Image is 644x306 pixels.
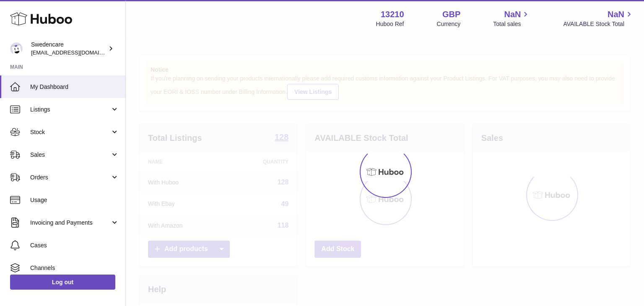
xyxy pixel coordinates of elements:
span: NaN [504,9,521,20]
div: Currency [437,20,461,28]
strong: 13210 [381,9,404,20]
span: Cases [30,241,119,249]
span: My Dashboard [30,83,119,91]
span: Channels [30,264,119,272]
span: Invoicing and Payments [30,219,110,227]
a: NaN Total sales [493,9,530,28]
span: [EMAIL_ADDRESS][DOMAIN_NAME] [31,49,123,56]
strong: GBP [442,9,460,20]
span: Orders [30,174,110,182]
a: Log out [10,275,115,290]
span: AVAILABLE Stock Total [563,20,634,28]
a: NaN AVAILABLE Stock Total [563,9,634,28]
span: Sales [30,151,110,159]
span: Usage [30,196,119,204]
span: NaN [608,9,624,20]
span: Stock [30,128,110,136]
div: Swedencare [31,41,106,57]
span: Total sales [493,20,530,28]
img: internalAdmin-13210@internal.huboo.com [10,42,23,55]
div: Huboo Ref [376,20,404,28]
span: Listings [30,106,110,114]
